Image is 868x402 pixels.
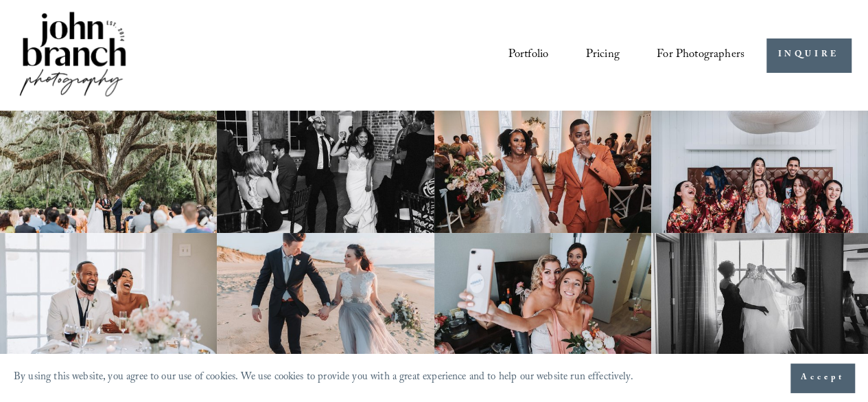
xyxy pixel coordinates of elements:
[790,364,854,392] button: Accept
[14,368,633,388] p: By using this website, you agree to our use of cookies. We use cookies to provide you with a grea...
[657,43,744,67] a: folder dropdown
[651,233,868,356] img: Two women holding up a wedding dress in front of a window, one in a dark dress and the other in a...
[217,111,434,234] img: A bride and groom energetically entering a wedding reception with guests cheering and clapping, s...
[657,44,744,67] span: For Photographers
[766,38,851,72] a: INQUIRE
[651,111,868,234] img: Group of people wearing floral robes, smiling and laughing, seated on a bed with a large white la...
[434,233,651,356] img: Three women taking a selfie in a room, dressed for a special occasion. The woman in front holds a...
[217,233,434,356] img: Wedding couple holding hands on a beach, dressed in formal attire.
[585,43,619,67] a: Pricing
[17,9,128,102] img: John Branch IV Photography
[801,371,844,385] span: Accept
[434,111,651,234] img: Bride and groom walking down the aisle in wedding attire, bride holding bouquet.
[508,43,549,67] a: Portfolio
